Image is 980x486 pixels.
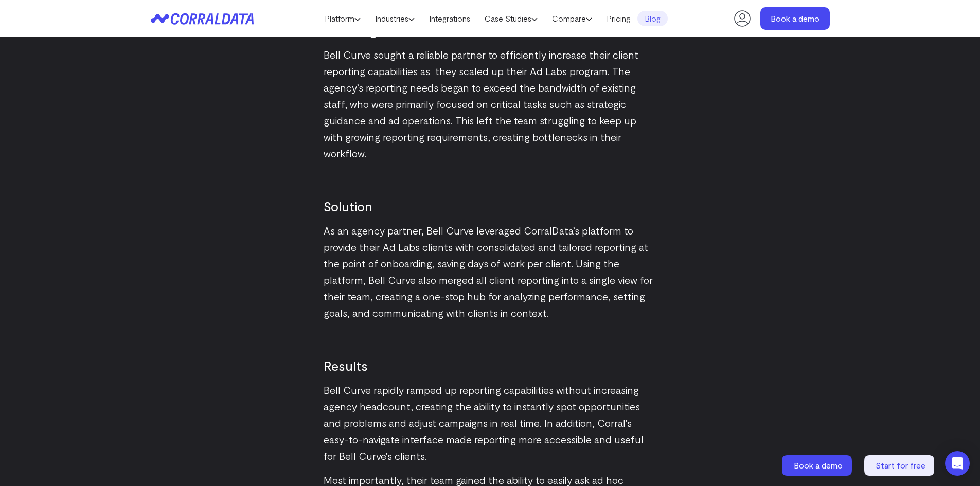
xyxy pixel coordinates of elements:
[637,11,668,26] a: Blog
[324,197,657,214] h2: Solution
[317,11,368,26] a: Platform
[324,357,657,374] h2: Results
[324,222,657,321] p: As an agency partner, Bell Curve leveraged CorralData’s platform to provide their Ad Labs clients...
[794,460,843,470] span: Book a demo
[782,455,854,476] a: Book a demo
[760,7,830,30] a: Book a demo
[864,455,936,476] a: Start for free
[324,382,657,464] p: Bell Curve rapidly ramped up reporting capabilities without increasing agency headcount, creating...
[477,11,545,26] a: Case Studies
[422,11,477,26] a: Integrations
[599,11,637,26] a: Pricing
[324,46,657,161] p: Bell Curve sought a reliable partner to efficiently increase their client reporting capabilities ...
[545,11,599,26] a: Compare
[876,460,925,470] span: Start for free
[368,11,422,26] a: Industries
[945,451,970,476] div: Open Intercom Messenger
